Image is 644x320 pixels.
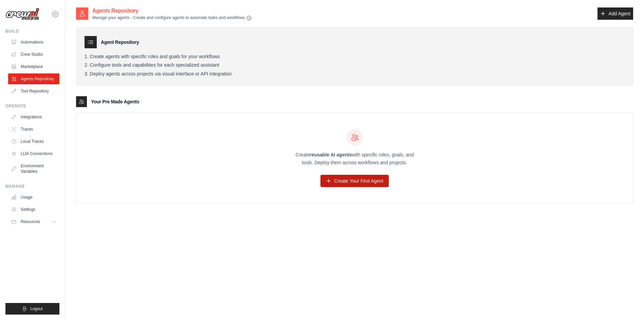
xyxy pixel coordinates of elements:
a: Automations [8,37,59,48]
a: Add Agent [597,7,633,20]
div: Manage [5,184,59,189]
a: Usage [8,192,59,203]
a: Integrations [8,112,59,122]
h3: Your Pre Made Agents [91,98,139,105]
a: LLM Connections [8,148,59,159]
button: Resources [8,216,59,227]
li: Create agents with specific roles and goals for your workflows [85,54,625,60]
p: Manage your agents - Create and configure agents to automate tasks and workflows [92,15,252,21]
a: Settings [8,204,59,215]
div: Build [5,29,59,34]
a: Create Your First Agent [320,175,389,187]
a: Marketplace [8,61,59,72]
h3: Agent Repository [101,39,139,46]
a: Environment Variables [8,161,59,177]
button: Logout [5,303,59,315]
strong: reusable AI agents [310,152,352,157]
a: Traces [8,124,59,135]
a: Agents Repository [8,73,59,84]
p: Create with specific roles, goals, and tools. Deploy them across workflows and projects. [290,151,420,167]
img: Logo [5,8,39,21]
a: Crew Studio [8,49,59,60]
a: Tool Repository [8,86,59,97]
li: Configure tools and capabilities for each specialized assistant [85,62,625,68]
div: Operate [5,103,59,109]
span: Resources [21,219,40,224]
h2: Agents Repository [92,7,252,15]
span: Logout [30,306,43,311]
a: Local Traces [8,136,59,147]
li: Deploy agents across projects via visual interface or API integration [85,71,625,77]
